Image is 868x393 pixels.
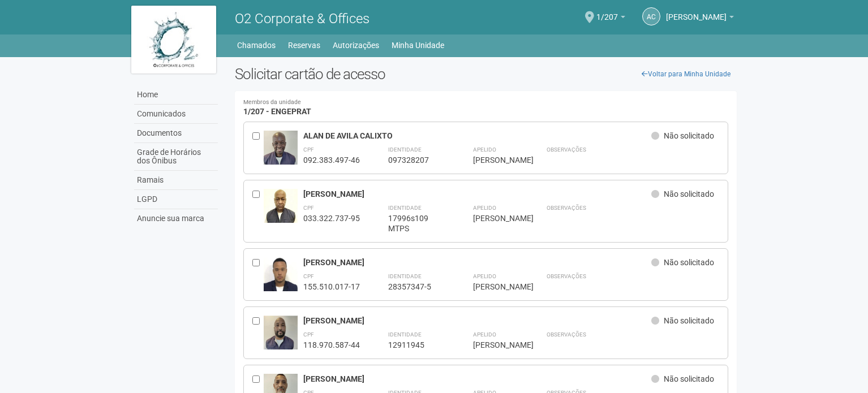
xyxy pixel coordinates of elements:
strong: CPF [303,146,314,153]
img: user.jpg [264,316,298,353]
div: 28357347-5 [388,282,445,292]
a: Home [134,85,218,105]
div: [PERSON_NAME] [303,374,651,384]
h2: Solicitar cartão de acesso [235,66,737,83]
div: 12911945 [388,340,445,350]
img: user.jpg [264,189,298,225]
a: Voltar para Minha Unidade [635,66,737,83]
strong: CPF [303,331,314,338]
strong: Observações [547,273,586,279]
span: Não solicitado [664,131,714,140]
div: 097328207 [388,155,445,165]
a: [PERSON_NAME] [666,14,734,23]
strong: Apelido [473,331,496,338]
div: 033.322.737-95 [303,213,360,223]
a: AC [642,7,660,25]
a: Reservas [288,37,320,53]
div: [PERSON_NAME] [303,316,651,326]
a: Minha Unidade [392,37,444,53]
a: Ramais [134,171,218,190]
span: Não solicitado [664,189,714,198]
div: 118.970.587-44 [303,340,360,350]
div: [PERSON_NAME] [303,189,651,199]
a: Grade de Horários dos Ônibus [134,143,218,171]
img: logo.jpg [131,6,216,74]
strong: CPF [303,205,314,211]
a: Autorizações [333,37,379,53]
a: Comunicados [134,105,218,124]
strong: Observações [547,146,586,153]
strong: Apelido [473,205,496,211]
span: Não solicitado [664,374,714,383]
div: 17996s109 MTPS [388,213,445,234]
strong: Identidade [388,146,422,153]
div: 092.383.497-46 [303,155,360,165]
div: ALAN DE AVILA CALIXTO [303,131,651,141]
a: 1/207 [596,14,625,23]
span: 1/207 [596,2,618,21]
span: Não solicitado [664,258,714,267]
strong: CPF [303,273,314,279]
div: [PERSON_NAME] [473,213,518,223]
strong: Observações [547,331,586,338]
span: O2 Corporate & Offices [235,11,369,27]
div: 155.510.017-17 [303,282,360,292]
span: Não solicitado [664,316,714,325]
strong: Identidade [388,205,422,211]
a: LGPD [134,190,218,209]
strong: Apelido [473,146,496,153]
img: user.jpg [264,257,298,296]
small: Membros da unidade [243,100,728,106]
strong: Observações [547,205,586,211]
a: Chamados [237,37,276,53]
img: user.jpg [264,131,298,174]
span: Andréa Cunha [666,2,727,21]
div: [PERSON_NAME] [473,155,518,165]
h4: 1/207 - ENGEPRAT [243,100,728,116]
a: Anuncie sua marca [134,209,218,228]
div: [PERSON_NAME] [473,282,518,292]
div: [PERSON_NAME] [473,340,518,350]
strong: Apelido [473,273,496,279]
a: Documentos [134,124,218,143]
strong: Identidade [388,273,422,279]
strong: Identidade [388,331,422,338]
div: [PERSON_NAME] [303,257,651,267]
